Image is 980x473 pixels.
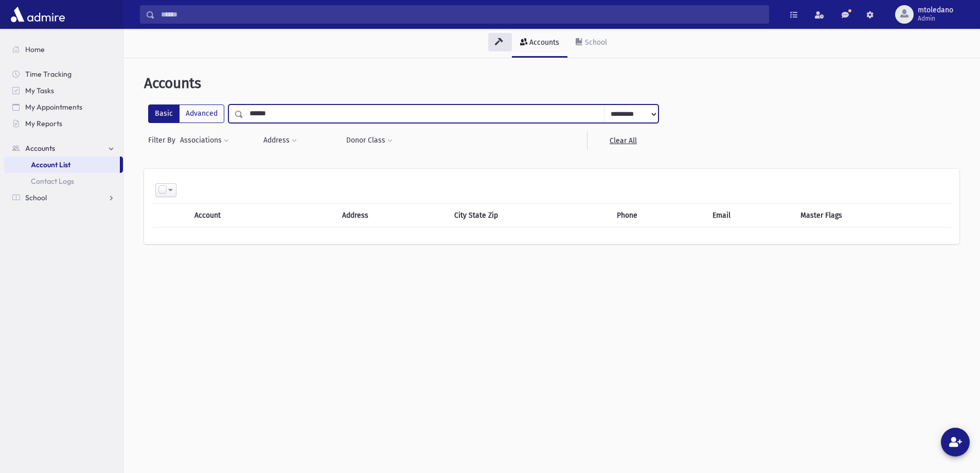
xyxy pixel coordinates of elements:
th: Phone [611,204,706,227]
th: Address [336,204,448,227]
a: Clear All [587,131,658,150]
span: Home [25,45,45,54]
div: Accounts [527,38,559,47]
button: Donor Class [346,131,393,150]
span: Account List [31,160,70,169]
a: School [567,29,615,58]
th: Email [706,204,794,227]
img: AdmirePro [8,4,67,25]
a: Time Tracking [4,66,123,82]
span: Accounts [25,144,55,153]
a: Accounts [4,140,123,156]
span: Accounts [144,75,201,92]
a: Home [4,41,123,58]
a: My Tasks [4,82,123,99]
div: FilterModes [148,104,224,123]
th: City State Zip [448,204,611,227]
th: Account [188,204,300,227]
span: mtoledano [918,6,953,14]
span: My Appointments [25,102,82,112]
span: My Reports [25,119,62,128]
label: Advanced [179,104,224,123]
span: Time Tracking [25,69,72,79]
div: School [583,38,607,47]
input: Search [155,5,769,24]
a: Account List [4,156,120,173]
label: Basic [148,104,180,123]
a: My Reports [4,115,123,132]
span: School [25,193,47,202]
a: My Appointments [4,99,123,115]
span: Filter By [148,135,180,146]
button: Associations [180,131,229,150]
span: My Tasks [25,86,54,95]
button: Address [263,131,297,150]
span: Contact Logs [31,177,74,186]
th: Master Flags [794,204,951,227]
span: Admin [918,14,953,23]
a: School [4,189,123,206]
a: Contact Logs [4,173,123,189]
a: Accounts [512,29,567,58]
